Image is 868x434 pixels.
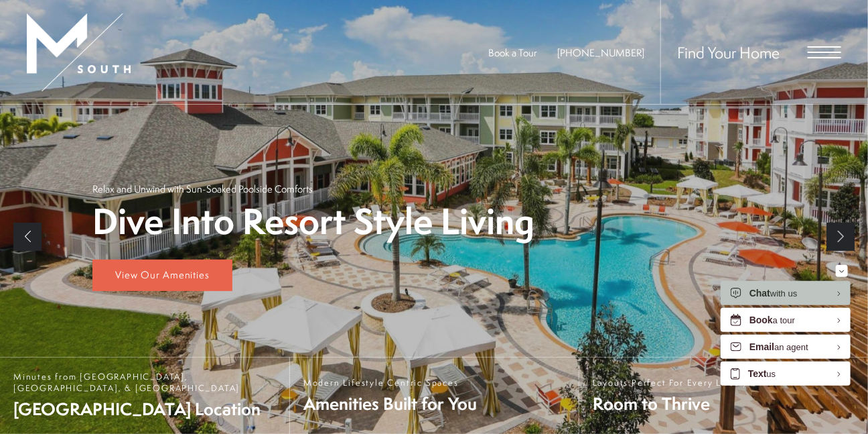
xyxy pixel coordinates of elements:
[303,377,477,388] span: Modern Lifestyle Centric Spaces
[92,260,232,292] a: View Our Amenities
[13,223,42,251] a: Previous
[579,358,868,434] a: Layouts Perfect For Every Lifestyle
[677,42,780,63] a: Find Your Home
[13,397,276,421] span: [GEOGRAPHIC_DATA] Location
[593,392,757,415] span: Room to Thrive
[27,13,131,91] img: MSouth
[557,46,644,60] span: [PHONE_NUMBER]
[593,377,757,388] span: Layouts Perfect For Every Lifestyle
[115,268,210,282] span: View Our Amenities
[488,46,537,60] a: Book a Tour
[92,182,313,196] p: Relax and Unwind with Sun-Soaked Poolside Comforts
[92,203,534,241] p: Dive Into Resort Style Living
[826,223,855,251] a: Next
[303,392,477,415] span: Amenities Built for You
[289,358,579,434] a: Modern Lifestyle Centric Spaces
[13,371,276,394] span: Minutes from [GEOGRAPHIC_DATA], [GEOGRAPHIC_DATA], & [GEOGRAPHIC_DATA]
[557,46,644,60] a: Call Us at 813-570-8014
[808,46,841,58] button: Open Menu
